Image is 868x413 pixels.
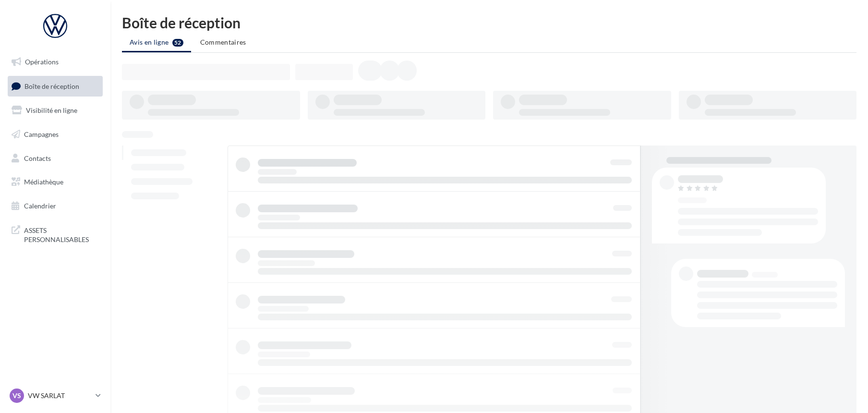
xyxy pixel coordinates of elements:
[24,224,99,244] span: ASSETS PERSONNALISABLES
[6,148,105,169] a: Contacts
[28,391,92,401] p: VW SARLAT
[6,124,105,145] a: Campagnes
[25,58,59,66] span: Opérations
[6,220,105,248] a: ASSETS PERSONNALISABLES
[200,38,246,46] span: Commentaires
[122,15,856,30] div: Boîte de réception
[12,391,21,401] span: VS
[24,154,51,162] span: Contacts
[24,178,63,186] span: Médiathèque
[6,172,105,192] a: Médiathèque
[6,100,105,121] a: Visibilité en ligne
[24,202,56,210] span: Calendrier
[26,106,77,114] span: Visibilité en ligne
[8,387,103,405] a: VS VW SARLAT
[6,196,105,216] a: Calendrier
[6,52,105,72] a: Opérations
[6,76,105,97] a: Boîte de réception
[24,82,79,90] span: Boîte de réception
[24,130,59,138] span: Campagnes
